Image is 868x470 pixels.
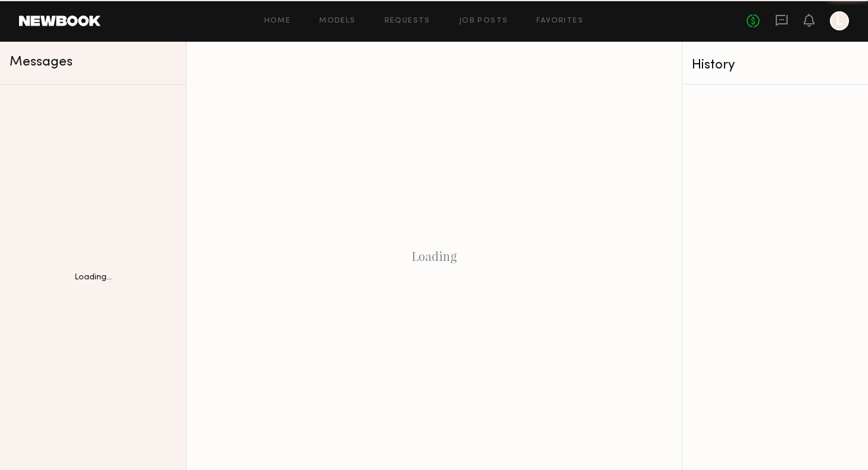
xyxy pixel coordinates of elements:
[10,55,73,69] span: Messages
[830,11,849,30] a: L
[459,17,508,25] a: Job Posts
[264,17,291,25] a: Home
[385,17,430,25] a: Requests
[319,17,355,25] a: Models
[692,58,858,72] div: History
[74,273,112,282] div: Loading...
[186,42,682,470] div: Loading
[536,17,583,25] a: Favorites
